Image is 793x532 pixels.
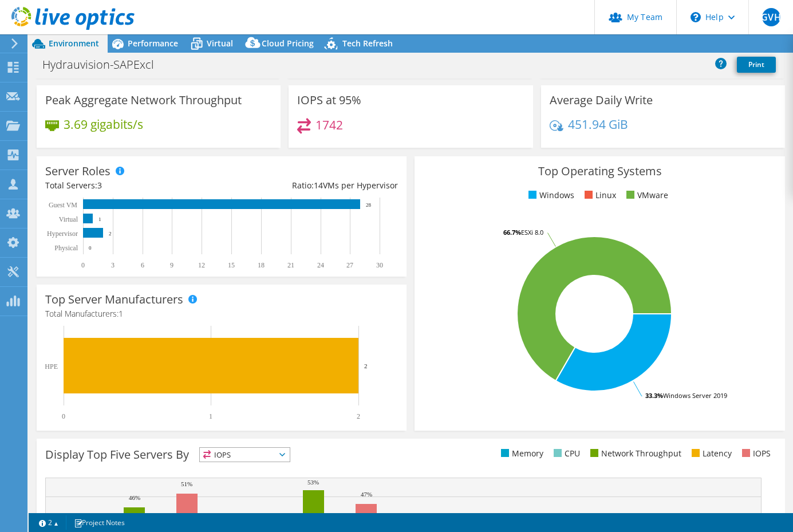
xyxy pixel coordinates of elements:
text: 15 [228,261,235,269]
li: IOPS [739,447,771,460]
text: 1 [98,216,101,222]
a: Print [737,57,776,73]
h3: Top Server Manufacturers [45,293,183,306]
text: Guest VM [49,201,77,209]
li: Memory [498,447,543,460]
text: 53% [307,479,319,486]
span: Environment [49,38,99,49]
text: HPE [45,362,58,371]
tspan: 66.7% [503,228,521,237]
text: 27 [346,261,353,269]
h4: 451.94 GiB [568,118,628,131]
h4: Total Manufacturers: [45,308,398,320]
a: 2 [31,515,66,530]
text: Physical [54,244,78,252]
text: 21 [287,261,294,269]
tspan: ESXi 8.0 [521,228,543,237]
li: CPU [551,447,580,460]
li: Latency [689,447,732,460]
text: 0 [81,261,85,269]
li: Network Throughput [587,447,681,460]
text: 9 [170,261,173,269]
h3: Top Operating Systems [423,165,776,178]
svg: \n [691,12,701,22]
a: Project Notes [66,515,133,530]
text: 46% [129,494,140,501]
text: 3 [111,261,115,269]
span: 3 [97,180,102,191]
text: 2 [364,362,368,369]
span: 1 [119,308,123,319]
text: 47% [361,491,372,498]
text: 24 [317,261,324,269]
div: Total Servers: [45,179,222,192]
span: Tech Refresh [342,38,393,49]
h3: Peak Aggregate Network Throughput [45,94,242,107]
text: 12 [198,261,205,269]
tspan: 33.3% [645,391,663,400]
div: Ratio: VMs per Hypervisor [222,179,398,192]
span: Performance [128,38,178,49]
span: 14 [314,180,323,191]
h3: Average Daily Write [550,94,653,107]
text: 0 [62,412,65,420]
text: 0 [89,245,92,251]
li: VMware [624,189,668,202]
h3: Server Roles [45,165,111,178]
text: 2 [109,231,112,237]
text: 2 [357,412,360,420]
h3: IOPS at 95% [297,94,361,107]
span: Virtual [207,38,233,49]
h4: 1742 [315,119,343,131]
text: 30 [376,261,383,269]
text: 51% [181,480,192,487]
span: GVH [762,8,780,26]
span: IOPS [200,448,290,462]
h4: 3.69 gigabits/s [64,118,143,131]
text: 18 [258,261,265,269]
span: Cloud Pricing [262,38,314,49]
text: 6 [141,261,144,269]
li: Linux [582,189,616,202]
h1: Hydrauvision-SAPExcl [37,58,172,71]
text: Hypervisor [47,230,78,238]
text: 1 [209,412,212,420]
text: Virtual [59,215,78,223]
li: Windows [526,189,574,202]
text: 28 [366,202,372,208]
tspan: Windows Server 2019 [663,391,727,400]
